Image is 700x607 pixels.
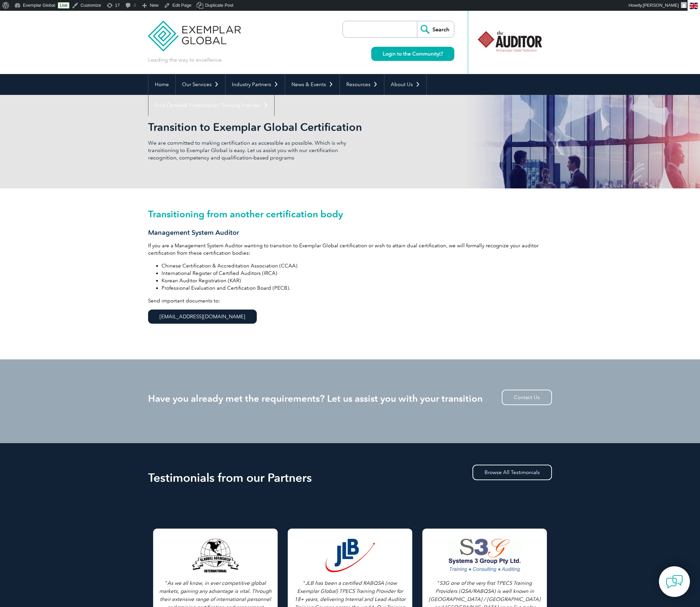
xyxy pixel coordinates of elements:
[371,47,454,61] a: Login to the Community
[148,393,552,404] h2: Have you already met the requirements? Let us assist you with your transition
[473,465,552,480] a: Browse All Testimonials
[148,209,552,219] h2: Transitioning from another certification body
[148,139,350,162] p: We are committed to making certification as accessible as possible. Which is why transitioning to...
[162,284,552,292] li: Professional Evaluation and Certification Board (PECB).
[148,310,257,324] a: [EMAIL_ADDRESS][DOMAIN_NAME]
[384,74,426,95] a: About Us
[58,2,69,8] a: Live
[162,270,552,277] li: International Register of Certified Auditors (IRCA)
[148,242,552,257] p: If you are a Management System Auditor wanting to transition to Exemplar Global certification or ...
[340,74,384,95] a: Resources
[162,277,552,284] li: Korean Auditor Registration (KAR)
[148,122,431,133] h2: Transition to Exemplar Global Certification
[148,56,222,64] p: Leading the way to excellence
[148,297,552,330] p: Send important documents to:
[225,74,285,95] a: Industry Partners
[148,228,552,237] h3: Management System Auditor
[690,3,698,9] img: en
[148,74,175,95] a: Home
[439,52,443,56] img: open_square.png
[417,21,454,37] input: Search
[285,74,340,95] a: News & Events
[643,3,679,8] span: [PERSON_NAME]
[148,95,274,116] a: Find Certified Professional / Training Provider
[148,472,552,483] h2: Testimonials from our Partners
[666,573,683,590] img: contact-chat.png
[502,390,552,405] a: Contact Us
[162,262,552,270] li: Chinese Certification & Accreditation Association (CCAA)
[176,74,225,95] a: Our Services
[148,11,241,51] img: Exemplar Global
